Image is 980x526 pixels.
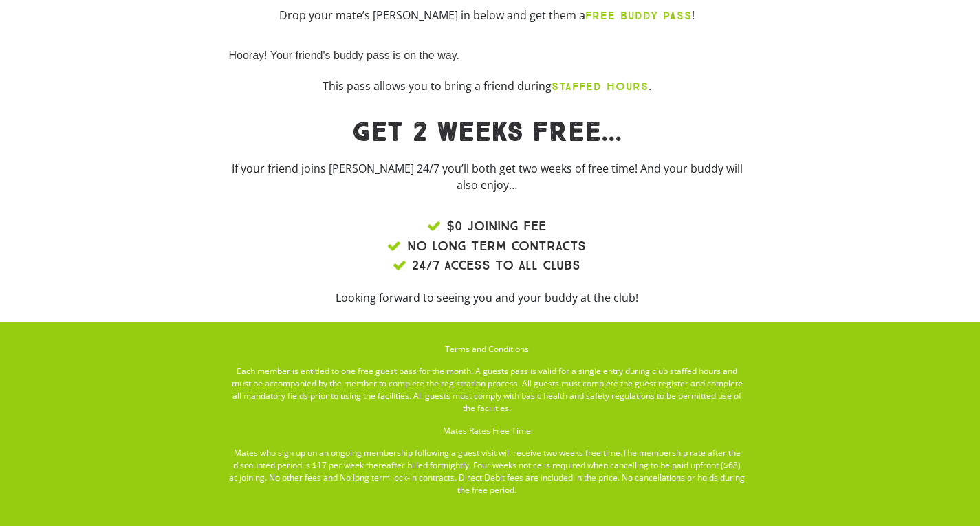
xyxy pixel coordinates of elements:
[229,289,745,306] p: Looking forward to seeing you and your buddy at the club!
[229,447,744,496] span: The membership rate after the discounted period is $17 per week thereafter billed fortnightly. Fo...
[443,217,546,237] span: $0 JOINING FEE
[229,365,745,415] p: Each member is entitled to one free guest pass for the month. A guests pass is valid for a single...
[234,447,622,459] span: Mates who sign up on an ongoing membership following a guest visit will receive two weeks free time.
[229,343,745,355] p: Terms and Conditions
[409,256,580,276] span: 24/7 ACCESS TO ALL CLUBS
[552,80,649,93] b: STAFFED HOURS
[585,9,692,22] strong: FREE BUDDY PASS
[404,237,586,256] span: NO LONG TERM CONTRACTS
[229,78,745,95] p: This pass allows you to bring a friend during .
[229,7,745,24] p: Drop your mate’s [PERSON_NAME] in below and get them a !
[229,47,745,64] div: Hooray! Your friend's buddy pass is on the way.
[229,160,745,193] p: If your friend joins [PERSON_NAME] 24/7 you’ll both get two weeks of free time! And your buddy wi...
[229,425,745,437] p: Mates Rates Free Time
[229,119,745,146] h1: Get 2 weeks FREE...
